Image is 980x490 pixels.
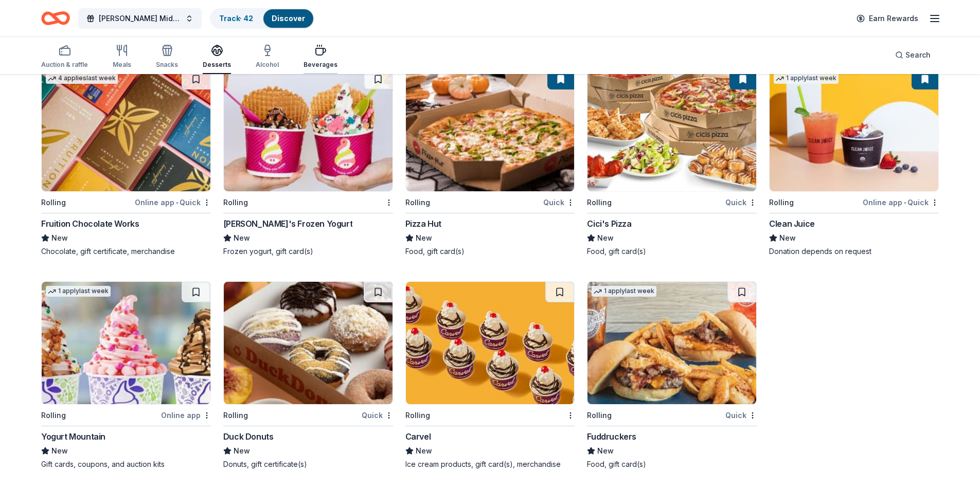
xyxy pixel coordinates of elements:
[210,8,314,29] button: Track· 42Discover
[41,281,211,469] a: Image for Yogurt Mountain1 applylast weekRollingOnline appYogurt MountainNewGift cards, coupons, ...
[587,459,757,469] div: Food, gift card(s)
[405,196,430,209] div: Rolling
[234,232,250,244] span: New
[416,232,432,244] span: New
[405,217,441,230] div: Pizza Hut
[850,9,924,28] a: Earn Rewards
[587,430,636,443] div: Fuddruckers
[223,246,393,257] div: Frozen yogurt, gift card(s)
[203,40,231,74] button: Desserts
[41,409,66,422] div: Rolling
[405,430,431,443] div: Carvel
[863,196,939,209] div: Online app Quick
[41,6,70,30] a: Home
[769,68,939,257] a: Image for Clean Juice1 applylast weekRollingOnline app•QuickClean JuiceNewDonation depends on req...
[41,196,66,209] div: Rolling
[223,68,393,257] a: Image for Menchie's Frozen YogurtRolling[PERSON_NAME]'s Frozen YogurtNewFrozen yogurt, gift card(s)
[156,40,178,74] button: Snacks
[587,282,756,404] img: Image for Fuddruckers
[223,217,352,230] div: [PERSON_NAME]'s Frozen Yogurt
[223,409,248,422] div: Rolling
[113,40,131,74] button: Meals
[587,196,612,209] div: Rolling
[587,246,757,257] div: Food, gift card(s)
[113,61,131,69] div: Meals
[135,196,211,209] div: Online app Quick
[41,430,105,443] div: Yogurt Mountain
[406,282,575,404] img: Image for Carvel
[161,409,211,422] div: Online app
[587,409,612,422] div: Rolling
[176,198,178,207] span: •
[597,232,614,244] span: New
[51,445,68,457] span: New
[51,232,68,244] span: New
[405,409,430,422] div: Rolling
[304,61,337,69] div: Beverages
[725,196,757,209] div: Quick
[597,445,614,457] span: New
[587,69,756,191] img: Image for Cici's Pizza
[99,12,181,25] span: [PERSON_NAME] Middle School Student PTA Meetings
[272,14,305,23] a: Discover
[256,61,279,69] div: Alcohol
[362,409,393,422] div: Quick
[42,282,210,404] img: Image for Yogurt Mountain
[223,196,248,209] div: Rolling
[725,409,757,422] div: Quick
[78,8,202,29] button: [PERSON_NAME] Middle School Student PTA Meetings
[887,45,939,65] button: Search
[224,282,393,404] img: Image for Duck Donuts
[770,69,938,191] img: Image for Clean Juice
[416,445,432,457] span: New
[234,445,250,457] span: New
[223,459,393,469] div: Donuts, gift certificate(s)
[405,281,575,469] a: Image for CarvelRollingCarvelNewIce cream products, gift card(s), merchandise
[905,49,931,61] span: Search
[405,459,575,469] div: Ice cream products, gift card(s), merchandise
[405,68,575,257] a: Image for Pizza HutRollingQuickPizza HutNewFood, gift card(s)
[219,14,253,23] a: Track· 42
[41,217,139,230] div: Fruition Chocolate Works
[46,286,111,297] div: 1 apply last week
[774,73,839,84] div: 1 apply last week
[904,198,906,207] span: •
[46,73,118,84] div: 4 applies last week
[41,61,88,69] div: Auction & raffle
[223,430,274,443] div: Duck Donuts
[42,69,210,191] img: Image for Fruition Chocolate Works
[587,68,757,257] a: Image for Cici's PizzaRollingQuickCici's PizzaNewFood, gift card(s)
[769,246,939,257] div: Donation depends on request
[224,69,393,191] img: Image for Menchie's Frozen Yogurt
[779,232,796,244] span: New
[405,246,575,257] div: Food, gift card(s)
[41,40,88,74] button: Auction & raffle
[41,68,211,257] a: Image for Fruition Chocolate Works4 applieslast weekRollingOnline app•QuickFruition Chocolate Wor...
[543,196,575,209] div: Quick
[41,459,211,469] div: Gift cards, coupons, and auction kits
[203,61,231,69] div: Desserts
[406,69,575,191] img: Image for Pizza Hut
[769,196,794,209] div: Rolling
[304,40,337,74] button: Beverages
[41,246,211,257] div: Chocolate, gift certificate, merchandise
[587,281,757,469] a: Image for Fuddruckers 1 applylast weekRollingQuickFuddruckersNewFood, gift card(s)
[156,61,178,69] div: Snacks
[587,217,631,230] div: Cici's Pizza
[592,286,656,297] div: 1 apply last week
[769,217,815,230] div: Clean Juice
[223,281,393,469] a: Image for Duck DonutsRollingQuickDuck DonutsNewDonuts, gift certificate(s)
[256,40,279,74] button: Alcohol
